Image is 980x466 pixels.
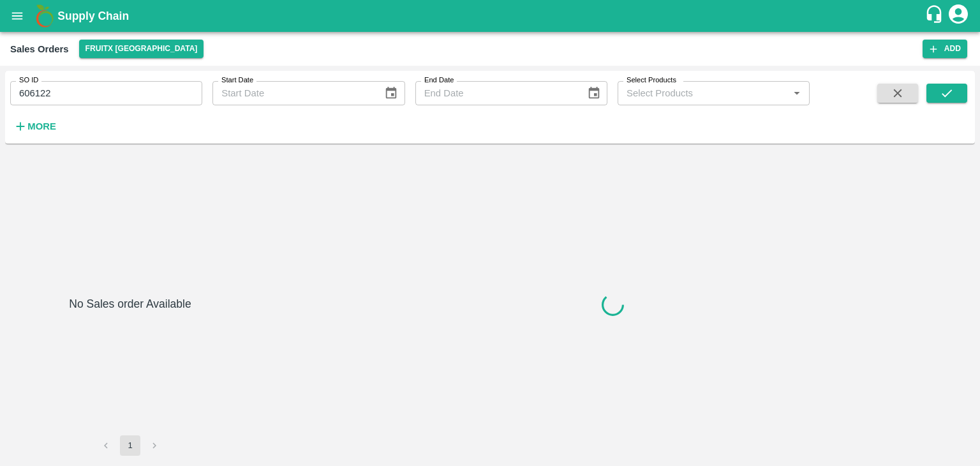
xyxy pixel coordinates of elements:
[221,75,253,86] label: Start Date
[924,4,947,27] div: customer-support
[789,85,805,101] button: Open
[3,1,32,31] button: open drawer
[621,85,785,101] input: Select Products
[415,81,577,105] input: End Date
[69,295,191,435] h6: No Sales order Available
[10,41,69,57] div: Sales Orders
[57,7,924,25] a: Supply Chain
[582,81,606,105] button: Choose date
[32,3,57,29] img: logo
[10,81,202,105] input: Enter SO ID
[627,75,676,86] label: Select Products
[120,435,140,456] button: page 1
[923,40,967,58] button: Add
[19,75,38,86] label: SO ID
[947,3,970,29] div: account of current user
[79,40,204,58] button: Select DC
[212,81,374,105] input: Start Date
[27,121,56,132] strong: More
[94,435,167,456] nav: pagination navigation
[424,75,454,86] label: End Date
[57,10,129,22] b: Supply Chain
[10,116,59,137] button: More
[379,81,403,105] button: Choose date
